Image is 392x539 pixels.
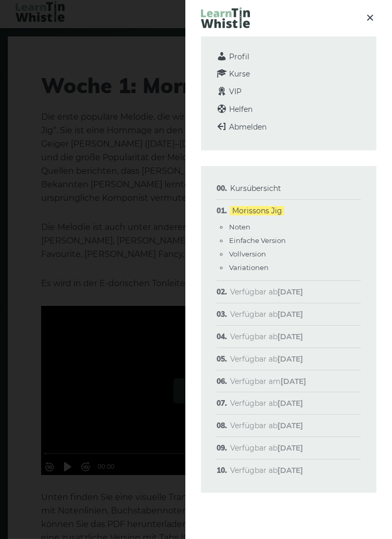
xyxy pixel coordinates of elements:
[229,69,250,79] font: Kurse
[229,250,266,258] a: Vollversion
[229,105,252,114] font: Helfen
[277,443,303,453] font: [DATE]
[230,399,277,408] font: Verfügbar ab
[230,443,277,453] font: Verfügbar ab
[217,105,252,114] a: Helfen
[230,354,277,364] font: Verfügbar ab
[230,184,281,193] a: Kursübersicht
[229,263,269,272] a: Variationen
[230,332,277,341] font: Verfügbar ab
[229,236,286,245] a: Einfache Version
[277,421,303,430] font: [DATE]
[230,310,277,319] font: Verfügbar ab
[201,7,250,28] img: LearnTinWhistle.com
[230,421,277,430] font: Verfügbar ab
[229,122,267,132] font: Abmelden
[277,466,303,475] font: [DATE]
[230,206,284,215] a: Morissons Jig
[201,18,250,31] a: LearnTinWhistle.com
[229,52,249,61] font: Profil
[277,332,303,341] font: [DATE]
[232,206,282,215] font: Morissons Jig
[277,399,303,408] font: [DATE]
[217,69,250,79] a: Kurse
[217,87,242,96] a: VIP
[277,354,303,364] font: [DATE]
[230,287,277,297] font: Verfügbar ab
[229,87,242,96] font: VIP
[230,466,277,475] font: Verfügbar ab
[281,377,306,386] font: [DATE]
[277,287,303,297] font: [DATE]
[230,377,281,386] font: Verfügbar am
[277,310,303,319] font: [DATE]
[217,122,267,132] a: Abmelden
[217,52,249,61] a: Profil
[229,223,250,231] a: Noten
